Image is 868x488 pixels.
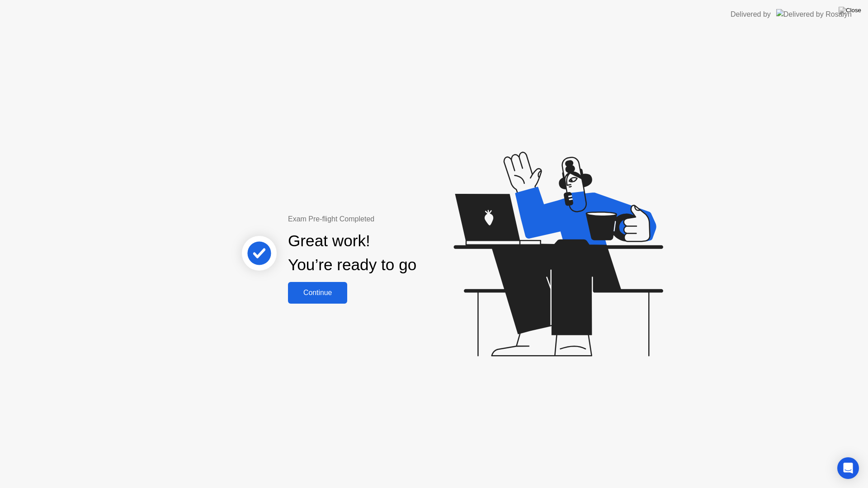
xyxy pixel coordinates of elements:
img: Delivered by Rosalyn [776,9,852,19]
div: Open Intercom Messenger [837,457,859,479]
img: Close [839,7,861,14]
div: Exam Pre-flight Completed [288,214,475,225]
button: Continue [288,282,347,304]
div: Continue [291,289,344,297]
div: Delivered by [731,9,771,20]
div: Great work! You’re ready to go [288,229,416,277]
